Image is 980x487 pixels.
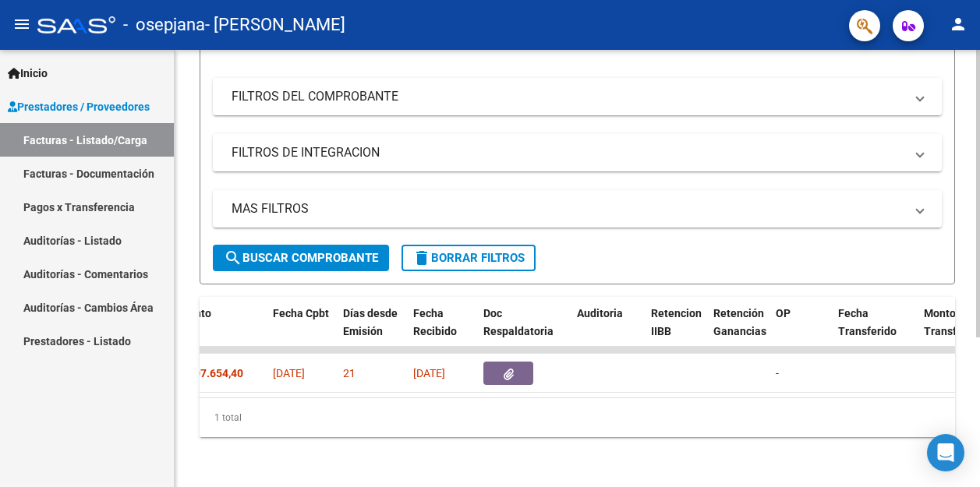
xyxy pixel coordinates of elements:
mat-icon: person [949,15,968,34]
span: Auditoria [577,307,623,319]
datatable-header-cell: Monto [173,297,267,365]
div: 1 total [200,398,955,437]
mat-expansion-panel-header: FILTROS DEL COMPROBANTE [213,78,942,115]
button: Buscar Comprobante [213,245,389,271]
span: Inicio [8,65,48,82]
mat-panel-title: MAS FILTROS [232,200,904,217]
span: [DATE] [273,367,305,379]
span: Fecha Transferido [838,307,897,337]
span: - [PERSON_NAME] [205,8,345,42]
span: Prestadores / Proveedores [8,98,150,115]
mat-icon: search [224,249,242,267]
span: - osepjana [123,8,205,42]
datatable-header-cell: Retencion IIBB [645,297,707,365]
span: Borrar Filtros [412,251,525,265]
span: Doc Respaldatoria [483,307,554,337]
span: Buscar Comprobante [224,251,378,265]
span: - [776,367,779,379]
mat-icon: menu [12,15,31,34]
span: Días desde Emisión [343,307,398,337]
mat-panel-title: FILTROS DEL COMPROBANTE [232,88,904,105]
datatable-header-cell: Doc Respaldatoria [477,297,571,365]
span: OP [776,307,791,319]
span: Fecha Cpbt [273,307,329,319]
strong: $ 307.654,40 [179,367,243,379]
mat-expansion-panel-header: MAS FILTROS [213,190,942,228]
span: Retencion IIBB [651,307,702,337]
span: Fecha Recibido [413,307,457,337]
datatable-header-cell: Fecha Cpbt [267,297,337,365]
datatable-header-cell: Auditoria [571,297,645,365]
span: 21 [343,367,356,379]
button: Borrar Filtros [402,245,536,271]
datatable-header-cell: Retención Ganancias [707,297,769,365]
mat-icon: delete [412,249,431,267]
datatable-header-cell: Días desde Emisión [337,297,407,365]
mat-expansion-panel-header: FILTROS DE INTEGRACION [213,134,942,171]
span: [DATE] [413,367,445,379]
datatable-header-cell: Fecha Transferido [832,297,918,365]
datatable-header-cell: Fecha Recibido [407,297,477,365]
datatable-header-cell: OP [769,297,832,365]
div: Open Intercom Messenger [927,434,964,471]
mat-panel-title: FILTROS DE INTEGRACION [232,144,904,161]
span: Retención Ganancias [713,307,766,337]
